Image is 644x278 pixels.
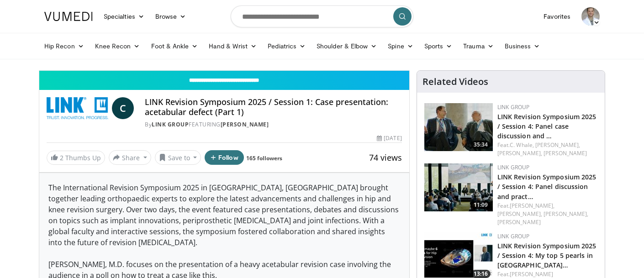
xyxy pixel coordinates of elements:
[44,12,93,21] img: VuMedi Logo
[424,163,493,211] img: 3128cf5b-6dc8-4dae-abb7-16a45176600d.150x105_q85_crop-smart_upscale.jpg
[152,121,189,128] a: LINK Group
[419,37,458,55] a: Sports
[424,103,493,151] img: f763ad4d-af6c-432c-8f2b-c2daf47df9ae.150x105_q85_crop-smart_upscale.jpg
[311,37,382,55] a: Shoulder & Elbow
[497,103,530,111] a: LINK Group
[510,141,534,149] a: C. Whale,
[369,152,402,163] span: 74 views
[146,37,204,55] a: Foot & Ankle
[231,5,413,27] input: Search topics, interventions
[382,37,418,55] a: Spine
[458,37,499,55] a: Trauma
[246,154,282,162] a: 165 followers
[471,201,491,209] span: 11:09
[145,97,401,117] h4: LINK Revision Symposium 2025 / Session 1: Case presentation: acetabular defect (Part 1)
[497,149,542,157] a: [PERSON_NAME],
[471,141,491,149] span: 35:34
[497,232,530,240] a: LINK Group
[544,149,587,157] a: [PERSON_NAME]
[497,112,596,140] a: LINK Revision Symposium 2025 / Session 4: Panel case discussion and …
[39,37,90,55] a: Hip Recon
[497,210,542,218] a: [PERSON_NAME],
[221,121,269,128] a: [PERSON_NAME]
[581,7,600,26] img: Avatar
[497,202,597,226] div: Feat.
[497,163,530,171] a: LINK Group
[377,134,401,142] div: [DATE]
[262,37,311,55] a: Pediatrics
[422,76,488,87] h4: Related Videos
[497,218,541,226] a: [PERSON_NAME]
[497,141,597,157] div: Feat.
[145,121,401,129] div: By FEATURING
[424,103,493,151] a: 35:34
[90,37,146,55] a: Knee Recon
[109,150,151,165] button: Share
[497,241,596,269] a: LINK Revision Symposium 2025 / Session 4: My top 5 pearls in [GEOGRAPHIC_DATA]…
[499,37,546,55] a: Business
[47,151,105,165] a: 2 Thumbs Up
[150,7,192,26] a: Browse
[471,270,491,278] span: 13:16
[203,37,262,55] a: Hand & Wrist
[510,270,553,278] a: [PERSON_NAME]
[535,141,580,149] a: [PERSON_NAME],
[98,7,150,26] a: Specialties
[205,150,244,165] button: Follow
[112,97,134,119] a: C
[510,202,554,210] a: [PERSON_NAME],
[47,97,108,119] img: LINK Group
[155,150,201,165] button: Save to
[424,163,493,211] a: 11:09
[60,153,63,162] span: 2
[497,173,596,200] a: LINK Revision Symposium 2025 / Session 4: Panel discussion and pract…
[538,7,576,26] a: Favorites
[544,210,588,218] a: [PERSON_NAME],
